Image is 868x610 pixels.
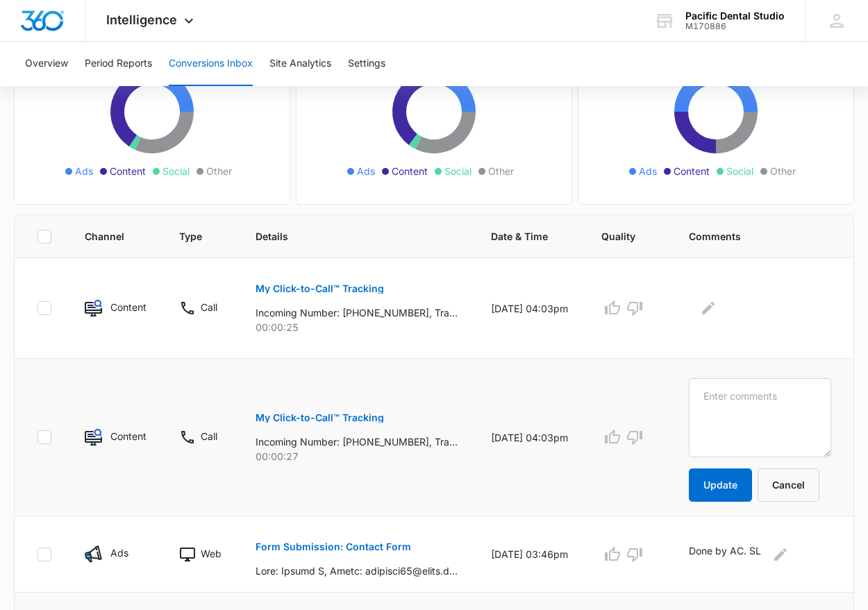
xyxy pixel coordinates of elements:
button: Period Reports [85,42,152,86]
td: [DATE] 03:46pm [474,516,585,593]
span: Channel [85,229,126,244]
span: Other [770,164,796,178]
p: My Click-to-Call™ Tracking [256,284,384,294]
div: account name [685,10,785,22]
span: Ads [639,164,657,178]
button: My Click-to-Call™ Tracking [256,401,384,434]
span: Content [392,164,428,178]
span: Intelligence [106,12,177,27]
button: Overview [25,42,68,86]
button: Form Submission: Contact Form [256,530,411,564]
span: Social [162,164,190,178]
button: Edit Comments [769,543,792,566]
p: Incoming Number: [PHONE_NUMBER], Tracking Number: [PHONE_NUMBER], Ring To: [PHONE_NUMBER], Caller... [256,434,458,449]
td: [DATE] 04:03pm [474,359,585,516]
button: My Click-to-Call™ Tracking [256,272,384,305]
p: Content [110,429,147,443]
p: 00:00:25 [256,320,458,334]
span: Type [179,229,202,244]
p: Call [201,300,217,314]
button: Cancel [758,468,819,502]
p: Done by AC. SL [689,543,761,566]
span: Details [256,229,437,244]
span: Content [674,164,710,178]
p: Incoming Number: [PHONE_NUMBER], Tracking Number: [PHONE_NUMBER], Ring To: [PHONE_NUMBER], Caller... [256,305,458,320]
p: 00:00:27 [256,449,458,464]
button: Update [689,468,752,502]
p: Ads [110,545,128,560]
p: My Click-to-Call™ Tracking [256,413,384,423]
span: Date & Time [491,229,548,244]
div: account id [685,22,785,31]
span: Content [110,164,146,178]
span: Social [726,164,753,178]
p: Content [110,300,147,314]
p: Call [201,429,217,443]
p: Form Submission: Contact Form [256,542,411,552]
span: Other [206,164,232,178]
td: [DATE] 04:03pm [474,258,585,359]
p: Web [201,546,222,561]
span: Comments [689,229,811,244]
button: Conversions Inbox [169,42,253,86]
span: Other [488,164,514,178]
span: Quality [601,229,635,244]
button: Edit Comments [697,297,719,319]
span: Ads [357,164,375,178]
span: Social [444,164,471,178]
button: Settings [348,42,385,86]
button: Site Analytics [269,42,331,86]
span: Ads [75,164,93,178]
p: Lore: Ipsumd S, Ametc: adipisci65@elits.doe, Tempo: 6266506811, Inci utl et dolo mag aliq?: E adm... [256,564,458,578]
